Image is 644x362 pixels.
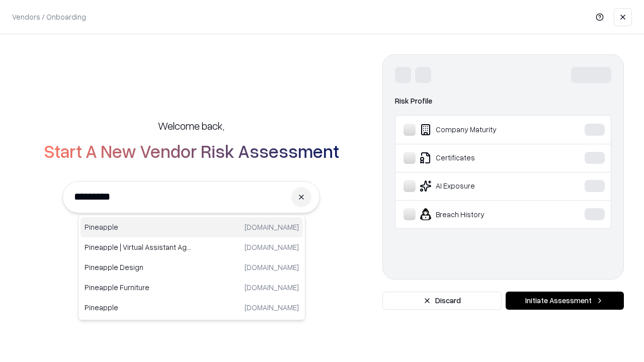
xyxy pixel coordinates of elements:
[245,222,299,232] p: [DOMAIN_NAME]
[44,141,339,161] h2: Start A New Vendor Risk Assessment
[506,292,624,310] button: Initiate Assessment
[85,242,192,252] p: Pineapple | Virtual Assistant Agency
[245,242,299,252] p: [DOMAIN_NAME]
[85,302,192,313] p: Pineapple
[404,152,554,164] div: Certificates
[78,215,305,320] div: Suggestions
[12,12,86,22] p: Vendors / Onboarding
[85,262,192,273] p: Pineapple Design
[245,262,299,273] p: [DOMAIN_NAME]
[85,222,192,232] p: Pineapple
[382,292,502,310] button: Discard
[85,282,192,293] p: Pineapple Furniture
[158,119,224,133] h5: Welcome back,
[245,282,299,293] p: [DOMAIN_NAME]
[404,124,554,136] div: Company Maturity
[404,208,554,220] div: Breach History
[395,95,611,107] div: Risk Profile
[404,180,554,192] div: AI Exposure
[245,302,299,313] p: [DOMAIN_NAME]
